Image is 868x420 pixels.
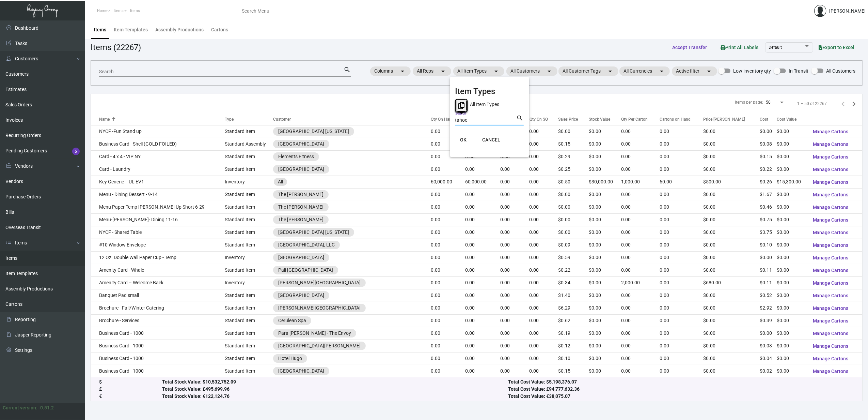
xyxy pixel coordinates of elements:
div: Current version: [3,404,37,411]
span: CANCEL [483,137,501,142]
div: 0.51.2 [40,404,54,411]
mat-card-title: Item Types [455,85,524,97]
button: OK [453,134,474,146]
span: All Item Types [470,100,500,108]
button: CANCEL [477,134,506,146]
i: Copy [458,102,464,109]
span: OK [460,137,467,142]
mat-icon: search [517,114,524,122]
